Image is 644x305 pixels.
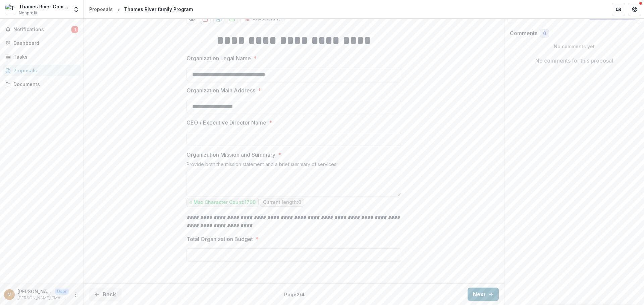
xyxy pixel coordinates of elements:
[284,291,305,298] p: Page 2 / 4
[628,3,641,16] button: Get Help
[3,65,81,76] a: Proposals
[535,57,613,65] p: No comments for this proposal
[3,37,81,49] a: Dashboard
[612,3,625,16] button: Partners
[468,288,499,301] button: Next
[186,235,253,243] p: Total Organization Budget
[240,13,284,24] button: AI Assistant
[87,4,196,14] nav: breadcrumb
[71,291,79,299] button: More
[8,292,11,297] div: michaelv@trfp.org
[194,200,256,205] p: Max Character Count: 1700
[13,67,75,74] div: Proposals
[186,161,401,170] div: Provide both the mission statement and a brief summary of services.
[186,119,266,127] p: CEO / Executive Director Name
[510,43,639,50] p: No comments yet
[89,6,113,13] div: Proposals
[19,10,38,16] span: Nonprofit
[186,54,251,62] p: Organization Legal Name
[213,13,224,24] button: download-proposal
[13,40,75,47] div: Dashboard
[55,289,69,295] p: User
[3,51,81,62] a: Tasks
[200,13,211,24] button: download-proposal
[263,200,301,205] p: Current length: 0
[17,295,69,301] p: [PERSON_NAME][EMAIL_ADDRESS][DOMAIN_NAME]
[71,26,78,33] span: 1
[89,288,121,301] button: Back
[87,4,115,14] a: Proposals
[124,6,193,13] div: Thames River family Program
[186,86,255,94] p: Organization Main Address
[543,31,546,36] span: 0
[5,4,16,15] img: Thames River Community Service, Inc.
[186,13,197,24] button: Preview c68a87e6-acd3-4c92-82b6-872ff95549df-1.pdf
[13,27,71,32] span: Notifications
[13,53,75,60] div: Tasks
[19,3,69,10] div: Thames River Community Service, Inc.
[3,79,81,90] a: Documents
[17,288,52,295] p: [PERSON_NAME][EMAIL_ADDRESS][DOMAIN_NAME]
[510,30,537,36] h2: Comments
[3,24,81,35] button: Notifications1
[71,3,81,16] button: Open entity switcher
[186,151,275,159] p: Organization Mission and Summary
[227,13,237,24] button: download-proposal
[13,81,75,88] div: Documents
